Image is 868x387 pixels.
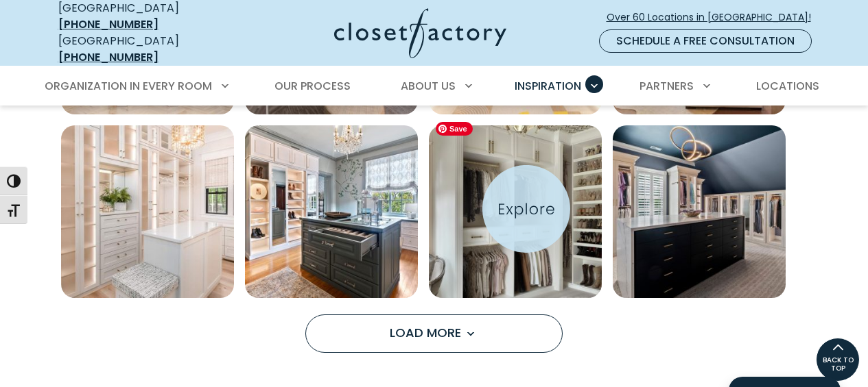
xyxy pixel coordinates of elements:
[245,125,418,298] a: Open inspiration gallery to preview enlarged image
[515,78,581,94] span: Inspiration
[35,67,834,105] nav: Primary Menu
[334,8,506,58] img: Closet Factory Logo
[607,10,822,25] span: Over 60 Locations in [GEOGRAPHIC_DATA]!
[429,125,602,298] a: Open inspiration gallery to preview enlarged image
[401,78,456,94] span: About Us
[599,29,812,53] a: Schedule a Free Consultation
[390,324,479,341] span: Load More
[61,125,234,298] a: Open inspiration gallery to preview enlarged image
[606,5,823,29] a: Over 60 Locations in [GEOGRAPHIC_DATA]!
[61,125,234,298] img: Luxury closet withLED-lit shelving, Raised Panel drawers, a mirrored vanity, and adjustable shoe ...
[816,338,860,382] a: BACK TO TOP
[817,356,859,373] span: BACK TO TOP
[613,125,786,298] a: Open inspiration gallery to preview enlarged image
[640,78,694,94] span: Partners
[58,33,226,66] div: [GEOGRAPHIC_DATA]
[305,314,563,353] button: Load more inspiration gallery images
[436,122,473,136] span: Save
[58,49,159,65] a: [PHONE_NUMBER]
[429,125,602,298] img: White custom closet shelving, open shelving for shoes, and dual hanging sections for a curated wa...
[756,78,819,94] span: Locations
[274,78,351,94] span: Our Process
[58,16,159,32] a: [PHONE_NUMBER]
[45,78,212,94] span: Organization in Every Room
[613,125,786,298] img: Wardrobe closet with all glass door fronts and black central island with flat front door faces an...
[245,125,418,298] img: Dressing room featuring central island with velvet jewelry drawers, LED lighting, elite toe stops...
